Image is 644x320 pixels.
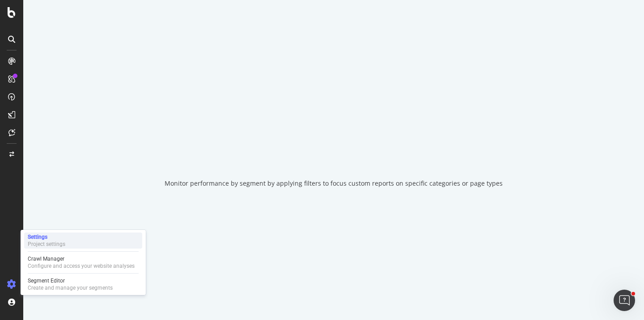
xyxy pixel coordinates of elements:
[24,233,142,249] a: SettingsProject settings
[614,290,635,311] iframe: Intercom live chat
[165,179,503,188] div: Monitor performance by segment by applying filters to focus custom reports on specific categories...
[24,276,142,292] a: Segment EditorCreate and manage your segments
[28,241,65,248] div: Project settings
[28,255,135,262] div: Crawl Manager
[28,277,113,284] div: Segment Editor
[24,254,142,270] a: Crawl ManagerConfigure and access your website analyses
[28,284,113,291] div: Create and manage your segments
[28,233,65,241] div: Settings
[301,133,366,165] div: animation
[28,262,135,270] div: Configure and access your website analyses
